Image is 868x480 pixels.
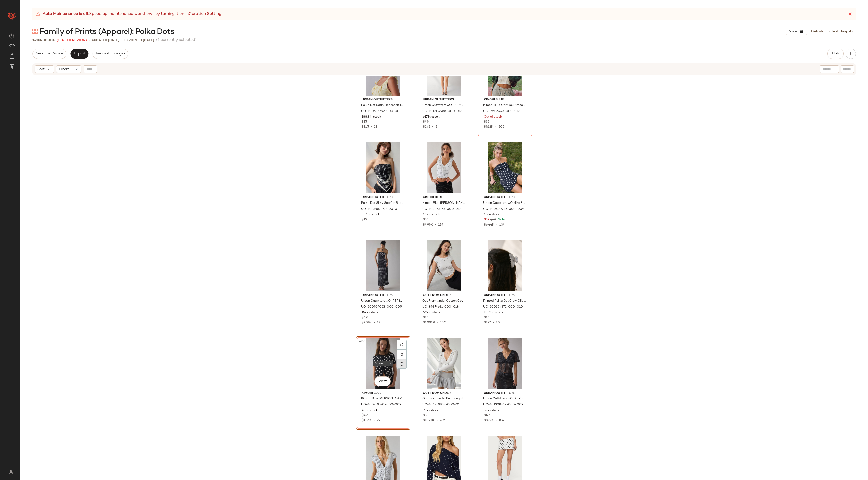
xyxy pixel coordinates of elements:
[496,321,500,324] span: 20
[480,240,531,291] img: 100354372_010_b
[832,52,839,56] span: Hub
[484,125,493,129] span: $9.12K
[423,310,440,315] span: 669 in stock
[121,38,122,43] span: •
[422,207,461,212] span: UO-102853165-000-018
[423,98,466,102] span: Urban Outfitters
[358,142,409,193] img: 103348785_018_b
[400,353,403,356] img: svg%3e
[400,343,403,346] img: svg%3e
[6,470,16,474] img: svg%3e
[789,30,797,34] span: View
[9,33,14,39] img: svg%3e
[484,321,491,324] span: $297
[32,29,38,34] img: svg%3e
[423,218,428,222] span: $35
[362,321,372,324] span: $2.58K
[40,27,174,37] span: Family of Prints (Apparel): Polka Dots
[362,115,381,119] span: 1882 in stock
[435,125,437,129] span: 5
[32,38,87,43] div: Products
[189,11,223,17] a: Curation Settings
[423,115,440,119] span: 617 in stock
[423,125,430,129] span: $245
[483,305,523,309] span: UO-100354372-000-010
[156,37,197,43] span: (1 currently selected)
[358,240,409,291] img: 100959063_009_b
[484,316,489,320] span: $15
[430,125,435,129] span: •
[491,321,496,324] span: •
[433,223,438,227] span: •
[483,403,523,407] span: UO-101308419-000-009
[422,201,465,206] span: Kimchi Blue [PERSON_NAME] Ruched Tie-Front Cropped Tank Top in Black/White, Women's at Urban Outf...
[361,397,404,401] span: Kimchi Blue [PERSON_NAME] Printed Short Sleeve Cardigan in Black, Women's at Urban Outfitters
[497,218,505,221] span: Sale
[362,120,367,124] span: $15
[361,403,401,407] span: UO-100759570-000-009
[484,218,489,222] span: $39
[827,29,856,34] a: Latest Snapshot
[419,338,470,389] img: 104759824_018_b
[484,419,494,422] span: $8.79K
[362,213,380,217] span: 884 in stock
[361,207,401,212] span: UO-103348785-000-018
[494,419,499,422] span: •
[358,338,409,389] img: 100759570_009_b
[422,403,462,407] span: UO-104759824-000-018
[423,391,466,396] span: Out From Under
[484,223,494,227] span: $6.44K
[811,29,823,34] a: Details
[7,11,17,21] img: heart_red.DM2ytmEG.svg
[378,379,387,383] span: View
[827,49,844,59] button: Hub
[59,67,69,72] span: Filters
[361,109,401,114] span: UO-100532282-000-001
[484,120,489,124] span: $39
[483,109,520,114] span: UO-97936447-000-018
[423,321,435,324] span: $40.94K
[423,120,429,124] span: $49
[89,38,90,43] span: •
[36,52,63,56] span: Send for Review
[483,201,526,206] span: Urban Outfitters UO Mira Strapless Tie-Back Bow Satin Slip Mini Dress in Black/White Polka Dot, W...
[423,195,466,200] span: Kimchi Blue
[43,11,89,17] strong: Auto Maintenance is off.
[440,419,445,422] span: 262
[483,299,526,303] span: Printed Polka Dot Claw Clip in White, Women's at Urban Outfitters
[423,223,433,227] span: $4.99K
[422,397,465,401] span: Out From Under Bec Long Sleeve Ballet Wrap Top in White/Black Polka Dot, Women's at Urban Outfitters
[422,299,465,303] span: Out From Under Cotton Compression Boatneck Cropped Tee Top in Black/White Polka Dots, Women's at ...
[377,321,380,324] span: 47
[498,125,504,129] span: 505
[36,11,223,17] div: Speed up maintenance workflows by turning it on in
[32,39,38,42] span: 141
[484,195,527,200] span: Urban Outfitters
[362,195,405,200] span: Urban Outfitters
[124,38,154,43] p: Exported [DATE]
[422,305,459,309] span: UO-89374631-000-018
[440,321,447,324] span: 1361
[359,339,366,344] span: #37
[96,52,125,56] span: Request changes
[73,52,85,56] span: Export
[480,142,531,193] img: 100520246_009_b
[484,293,527,298] span: Urban Outfitters
[362,310,378,315] span: 157 in stock
[362,125,369,129] span: $315
[480,338,531,389] img: 101308419_009_b
[372,321,377,324] span: •
[362,293,405,298] span: Urban Outfitters
[438,223,443,227] span: 129
[422,103,465,108] span: Urban Outfitters UO [PERSON_NAME] Day Basque Waist Cami Mini Dress in Black/White, Women's at Urb...
[435,321,440,324] span: •
[57,39,87,42] span: (13 Need Review)
[374,125,377,129] span: 21
[423,413,428,418] span: $35
[369,125,374,129] span: •
[484,391,527,396] span: Urban Outfitters
[423,316,428,320] span: $25
[374,376,391,386] button: View
[484,115,502,119] span: Out of stock
[499,223,505,227] span: 134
